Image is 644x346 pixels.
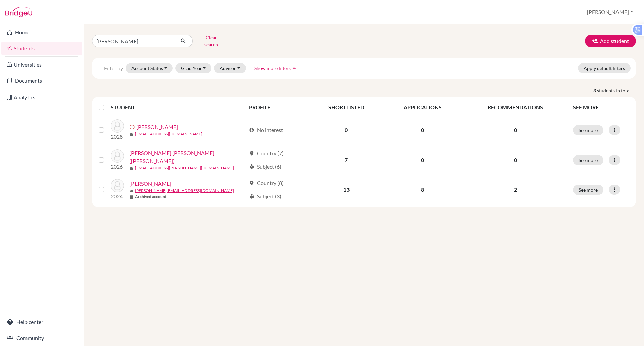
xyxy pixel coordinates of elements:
[249,63,303,73] button: Show more filtersarrow_drop_up
[135,131,202,137] a: [EMAIL_ADDRESS][DOMAIN_NAME]
[291,65,298,71] i: arrow_drop_up
[584,6,636,18] button: [PERSON_NAME]
[111,149,124,163] img: Mijares, Ivan Gabriel Arellano (Ivan)
[593,87,597,94] strong: 3
[135,165,234,171] a: [EMAIL_ADDRESS][PERSON_NAME][DOMAIN_NAME]
[111,119,124,133] img: Ivanov, Peter
[1,331,82,345] a: Community
[254,65,291,71] span: Show more filters
[573,185,603,195] button: See more
[135,188,234,194] a: [PERSON_NAME][EMAIL_ADDRESS][DOMAIN_NAME]
[585,35,636,47] button: Add student
[175,63,212,73] button: Grad Year
[1,315,82,329] a: Help center
[383,145,462,175] td: 0
[1,91,82,104] a: Analytics
[249,164,254,169] span: local_library
[569,99,633,115] th: SEE MORE
[249,151,254,156] span: location_on
[578,63,631,73] button: Apply default filters
[309,145,383,175] td: 7
[1,25,82,39] a: Home
[573,155,603,165] button: See more
[1,42,82,55] a: Students
[1,58,82,71] a: Universities
[111,99,245,115] th: STUDENT
[466,156,565,164] p: 0
[5,7,32,17] img: Bridge-U
[92,35,175,47] input: Find student by name...
[129,149,246,165] a: [PERSON_NAME] [PERSON_NAME] ([PERSON_NAME])
[129,195,133,199] span: inventory_2
[1,74,82,88] a: Documents
[466,126,565,134] p: 0
[309,115,383,145] td: 0
[249,179,284,187] div: Country (8)
[383,175,462,205] td: 8
[462,99,569,115] th: RECOMMENDATIONS
[129,166,133,170] span: mail
[466,186,565,194] p: 2
[129,124,136,130] span: error_outline
[111,163,124,171] p: 2026
[383,115,462,145] td: 0
[129,180,171,188] a: [PERSON_NAME]
[126,63,173,73] button: Account Status
[193,32,230,50] button: Clear search
[249,127,254,133] span: account_circle
[597,87,636,94] span: students in total
[249,180,254,186] span: location_on
[249,194,254,199] span: local_library
[249,163,281,171] div: Subject (6)
[129,189,133,193] span: mail
[214,63,246,73] button: Advisor
[245,99,309,115] th: PROFILE
[111,133,124,141] p: 2028
[104,65,123,71] span: Filter by
[97,65,103,71] i: filter_list
[249,149,284,157] div: Country (7)
[309,99,383,115] th: SHORTLISTED
[111,192,124,200] p: 2024
[249,192,281,200] div: Subject (3)
[383,99,462,115] th: APPLICATIONS
[573,125,603,135] button: See more
[136,123,178,131] a: [PERSON_NAME]
[129,132,133,136] span: mail
[249,126,283,134] div: No interest
[135,194,167,200] b: Archived account
[309,175,383,205] td: 13
[111,179,124,192] img: Padilla, Iván Pino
